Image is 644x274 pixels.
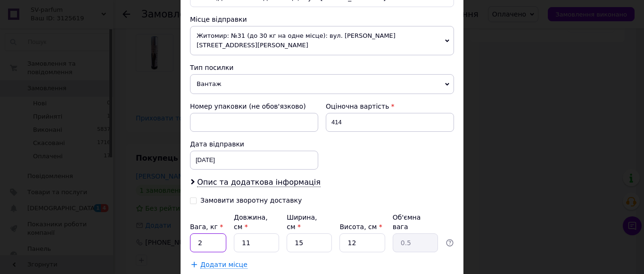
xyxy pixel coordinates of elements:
div: Замовити зворотну доставку [200,197,302,205]
label: Довжина, см [234,214,268,231]
span: Опис та додаткова інформація [197,178,321,187]
span: Вантаж [190,74,454,94]
div: Дата відправки [190,139,318,149]
div: Номер упаковки (не обов'язково) [190,102,318,111]
div: Оціночна вартість [326,102,454,111]
label: Висота, см [339,223,382,231]
span: Житомир: №31 (до 30 кг на одне місце): вул. [PERSON_NAME][STREET_ADDRESS][PERSON_NAME] [190,26,454,55]
span: Додати місце [200,261,248,269]
span: Тип посилки [190,64,233,71]
label: Ширина, см [287,214,317,231]
label: Вага, кг [190,223,223,231]
span: Місце відправки [190,16,247,23]
div: Об'ємна вага [393,213,438,231]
